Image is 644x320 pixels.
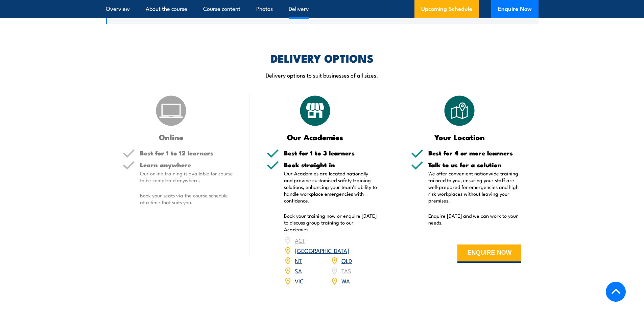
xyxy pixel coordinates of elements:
[295,266,302,275] a: SA
[428,212,522,226] p: Enquire [DATE] and we can work to your needs.
[284,150,377,156] h5: Best for 1 to 3 learners
[295,256,302,264] a: NT
[295,277,304,285] a: VIC
[295,246,349,254] a: [GEOGRAPHIC_DATA]
[341,277,350,285] a: WA
[284,170,377,204] p: Our Academies are located nationally and provide customised safety training solutions, enhancing ...
[284,162,377,168] h5: Book straight in
[140,170,233,184] p: Our online training is available for course to be completed anywhere.
[457,244,521,263] button: ENQUIRE NOW
[140,192,233,206] p: Book your seats via the course schedule at a time that suits you.
[341,256,352,264] a: QLD
[140,150,233,156] h5: Best for 1 to 12 learners
[123,133,220,141] h3: Online
[428,162,522,168] h5: Talk to us for a solution
[428,170,522,204] p: We offer convenient nationwide training tailored to you, ensuring your staff are well-prepared fo...
[428,150,522,156] h5: Best for 4 or more learners
[411,133,508,141] h3: Your Location
[106,71,539,79] p: Delivery options to suit businesses of all sizes.
[284,212,377,233] p: Book your training now or enquire [DATE] to discuss group training to our Academies
[271,53,374,63] h2: DELIVERY OPTIONS
[140,162,233,168] h5: Learn anywhere
[267,133,364,141] h3: Our Academies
